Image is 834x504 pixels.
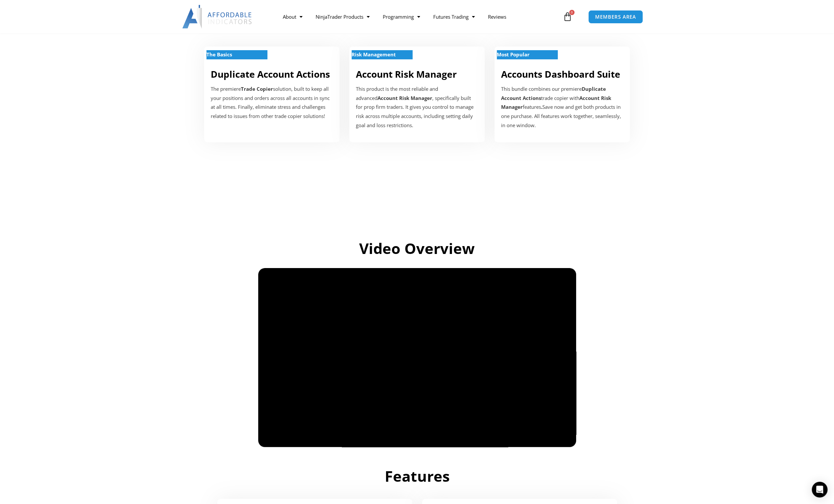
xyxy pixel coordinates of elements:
[481,9,513,24] a: Reviews
[234,467,601,486] h2: Features
[497,51,530,58] strong: Most Popular
[595,14,636,19] span: MEMBERS AREA
[501,86,606,101] b: Duplicate Account Actions
[356,68,457,80] a: Account Risk Manager
[211,68,330,80] a: Duplicate Account Actions
[501,85,623,130] div: This bundle combines our premiere trade copier with features Save now and get both products in on...
[352,51,396,58] strong: Risk Management
[553,7,582,26] a: 0
[241,86,273,92] strong: Trade Copier
[206,51,232,58] strong: The Basics
[501,68,620,80] a: Accounts Dashboard Suite
[376,9,426,24] a: Programming
[569,10,574,15] span: 0
[309,9,376,24] a: NinjaTrader Products
[812,482,827,497] div: Open Intercom Messenger
[378,95,432,101] strong: Account Risk Manager
[211,85,333,121] p: The premiere solution, built to keep all your positions and orders across all accounts in sync at...
[426,9,481,24] a: Futures Trading
[541,104,542,110] b: .
[182,5,253,29] img: LogoAI | Affordable Indicators – NinjaTrader
[234,239,601,258] h2: Video Overview
[276,9,309,24] a: About
[276,9,561,24] nav: Menu
[356,85,478,130] p: This product is the most reliable and advanced , specifically built for prop firm traders. It giv...
[588,10,643,24] a: MEMBERS AREA
[216,172,619,218] iframe: Customer reviews powered by Trustpilot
